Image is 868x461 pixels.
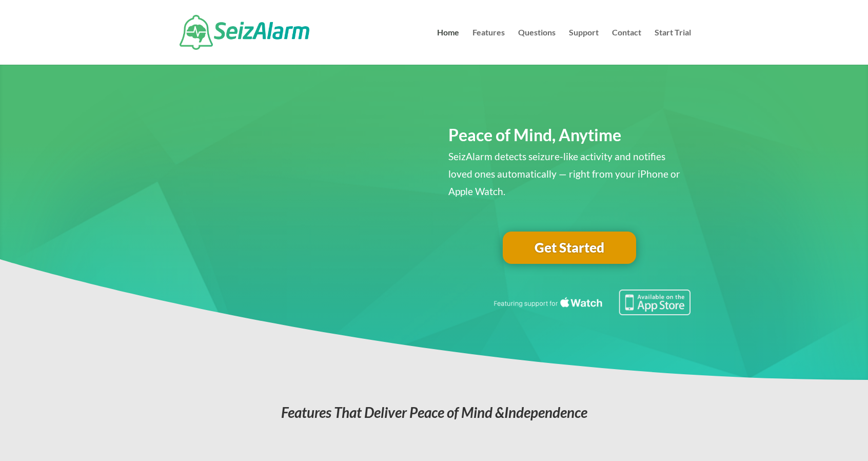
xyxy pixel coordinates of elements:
img: SeizAlarm [180,15,309,50]
a: Contact [612,29,641,65]
a: Get Started [503,232,636,264]
a: Support [569,29,599,65]
a: Featuring seizure detection support for the Apple Watch [492,305,691,317]
span: Independence [504,404,587,421]
a: Home [437,29,459,65]
a: Start Trial [655,29,691,65]
img: Seizure detection available in the Apple App Store. [492,290,691,315]
a: Features [472,29,505,65]
em: Features That Deliver Peace of Mind & [281,404,587,421]
span: Peace of Mind, Anytime [448,125,621,145]
span: SeizAlarm detects seizure-like activity and notifies loved ones automatically — right from your i... [448,150,680,197]
a: Questions [518,29,556,65]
